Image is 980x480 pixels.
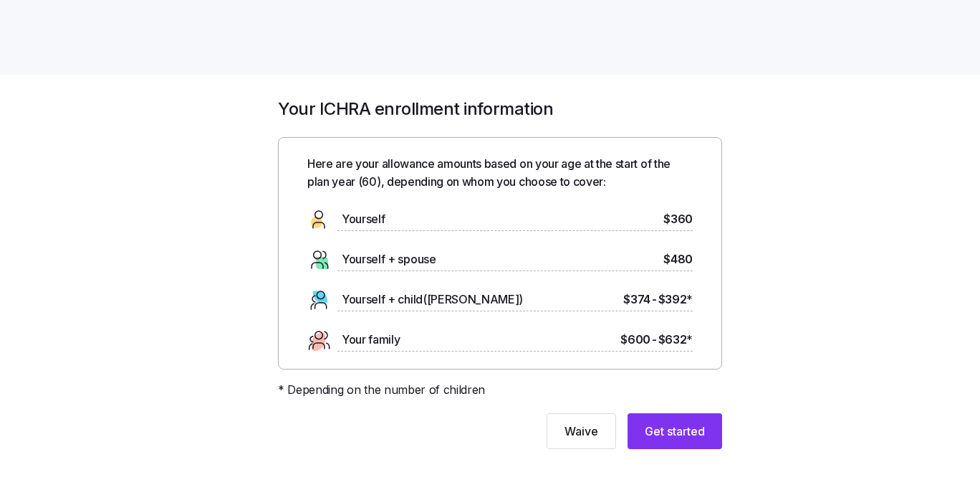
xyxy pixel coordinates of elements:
[663,250,693,268] span: $480
[658,331,693,349] span: $632
[658,291,693,309] span: $392
[628,413,722,449] button: Get started
[565,423,598,440] span: Waive
[652,291,657,309] span: -
[652,331,657,349] span: -
[342,250,436,268] span: Yourself + spouse
[342,291,523,309] span: Yourself + child([PERSON_NAME])
[342,331,400,349] span: Your family
[663,210,693,228] span: $360
[645,423,705,440] span: Get started
[342,210,385,228] span: Yourself
[307,155,693,191] span: Here are your allowance amounts based on your age at the start of the plan year ( 60 ), depending...
[620,331,650,349] span: $600
[278,98,722,120] h1: Your ICHRA enrollment information
[278,381,485,399] span: * Depending on the number of children
[547,413,616,449] button: Waive
[623,291,650,309] span: $374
